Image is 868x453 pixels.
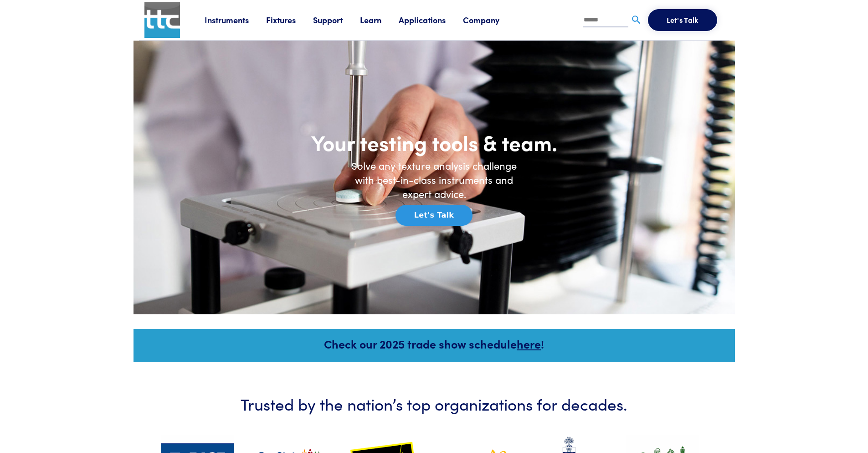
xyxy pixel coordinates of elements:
[313,14,360,26] a: Support
[395,205,473,226] button: Let's Talk
[144,2,180,38] img: ttc_logo_1x1_v1.0.png
[517,336,541,352] a: here
[399,14,463,26] a: Applications
[343,159,525,201] h6: Solve any texture analysis challenge with best-in-class instruments and expert advice.
[205,14,266,26] a: Instruments
[161,392,708,415] h3: Trusted by the nation’s top organizations for decades.
[252,129,616,156] h1: Your testing tools & team.
[648,9,717,31] button: Let's Talk
[360,14,399,26] a: Learn
[266,14,313,26] a: Fixtures
[463,14,517,26] a: Company
[146,336,723,352] h5: Check our 2025 trade show schedule !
